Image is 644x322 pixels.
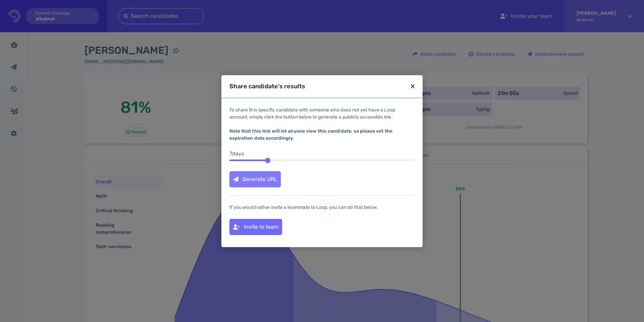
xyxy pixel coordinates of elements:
b: Note that this link will let anyone view this candidate, so please set the expiration date accord... [229,128,392,141]
div: Share candidate's results [229,83,305,89]
div: If you would rather invite a teammate to Loop, you can do that below. [229,204,415,211]
button: Generate URL [229,171,281,187]
button: Invite to team [229,219,282,235]
div: 7 day s [229,150,415,158]
div: Invite to team [230,219,282,235]
div: Generate URL [230,172,280,187]
div: To share this specific candidate with someone who does not yet have a Loop account, simply click ... [229,106,415,142]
